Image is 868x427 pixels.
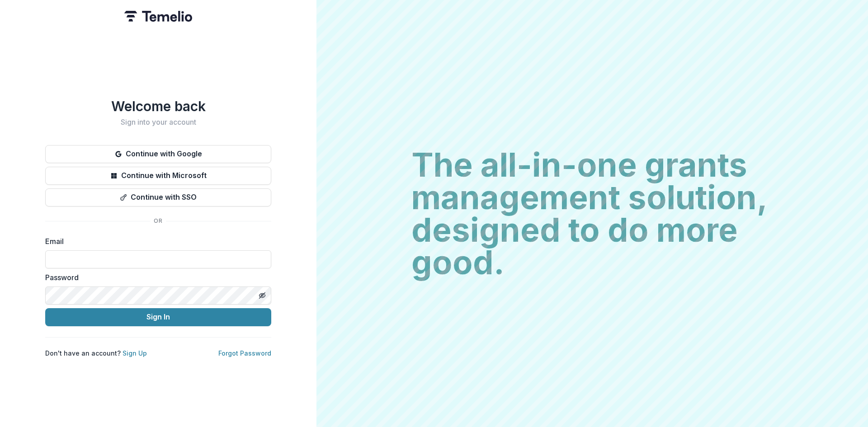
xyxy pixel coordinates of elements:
button: Continue with SSO [45,188,271,206]
label: Password [45,272,266,283]
label: Email [45,236,266,247]
button: Continue with Microsoft [45,167,271,185]
h2: Sign into your account [45,118,271,127]
button: Toggle password visibility [255,288,269,303]
button: Sign In [45,308,271,326]
p: Don't have an account? [45,348,147,358]
img: Temelio [124,11,192,22]
button: Continue with Google [45,145,271,163]
a: Sign Up [123,349,147,357]
h1: Welcome back [45,98,271,114]
a: Forgot Password [218,349,271,357]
